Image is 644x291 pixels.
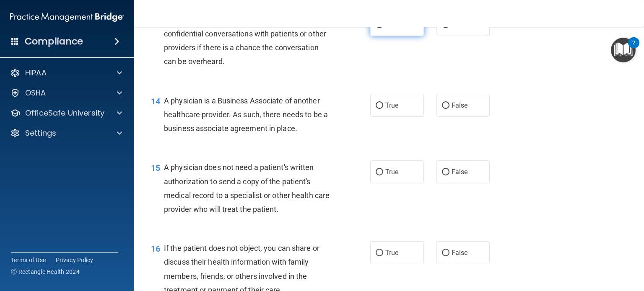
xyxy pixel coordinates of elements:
p: Settings [25,128,56,138]
span: False [452,168,468,176]
span: True [385,168,398,176]
a: Privacy Policy [56,256,93,264]
span: A physician does not need a patient's written authorization to send a copy of the patient's medic... [164,163,330,214]
input: True [376,169,383,175]
input: True [376,103,383,109]
iframe: Drift Widget Chat Controller [602,233,634,265]
span: A physician is a Business Associate of another healthcare provider. As such, there needs to be a ... [164,96,328,133]
span: 16 [151,244,160,254]
span: False [452,21,468,28]
a: Settings [10,128,122,138]
span: 15 [151,163,160,173]
p: HIPAA [25,68,47,78]
img: PMB logo [10,9,124,26]
span: Ⓒ Rectangle Health 2024 [11,268,80,276]
span: True [385,21,398,28]
input: False [442,103,449,109]
span: True [385,101,398,109]
input: False [442,169,449,175]
span: False [452,101,468,109]
input: True [376,250,383,256]
input: False [442,250,449,256]
span: False [452,249,468,257]
p: OfficeSafe University [25,108,104,118]
a: OfficeSafe University [10,108,122,118]
a: OSHA [10,88,122,98]
a: Terms of Use [11,256,46,264]
span: True [385,249,398,257]
h4: Compliance [25,36,83,47]
a: HIPAA [10,68,122,78]
p: OSHA [25,88,46,98]
div: 2 [632,43,635,54]
button: Open Resource Center, 2 new notifications [611,38,636,62]
span: 14 [151,96,160,106]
